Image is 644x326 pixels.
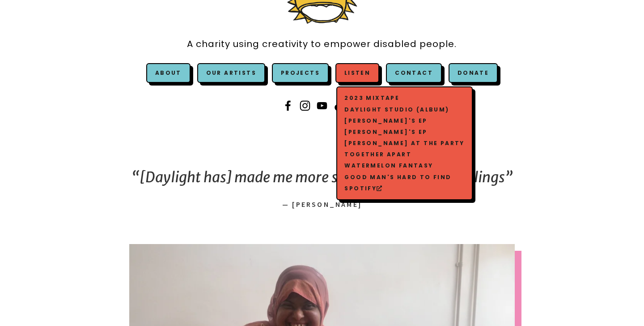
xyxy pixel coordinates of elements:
[343,93,467,104] a: 2023 Mixtape
[343,104,467,115] a: Daylight Studio (Album)
[449,63,498,83] a: Donate
[129,166,515,190] blockquote: [Daylight has] made me more sensitive to others’ feelings
[272,63,329,83] a: Projects
[155,69,182,77] a: About
[386,63,442,83] a: Contact
[343,115,467,126] a: [PERSON_NAME]'s EP
[343,172,467,183] a: Good man's hard to find
[344,69,370,77] a: Listen
[129,190,515,215] figcaption: — [PERSON_NAME]
[197,63,265,83] a: Our Artists
[187,34,457,54] a: A charity using creativity to empower disabled people.
[505,168,513,186] span: ”
[343,137,467,149] a: [PERSON_NAME] at The Party
[343,149,467,160] a: Together Apart
[131,168,140,186] span: “
[343,160,467,172] a: Watermelon Fantasy
[343,183,467,194] a: Spotify
[343,126,467,137] a: [PERSON_NAME]'s EP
